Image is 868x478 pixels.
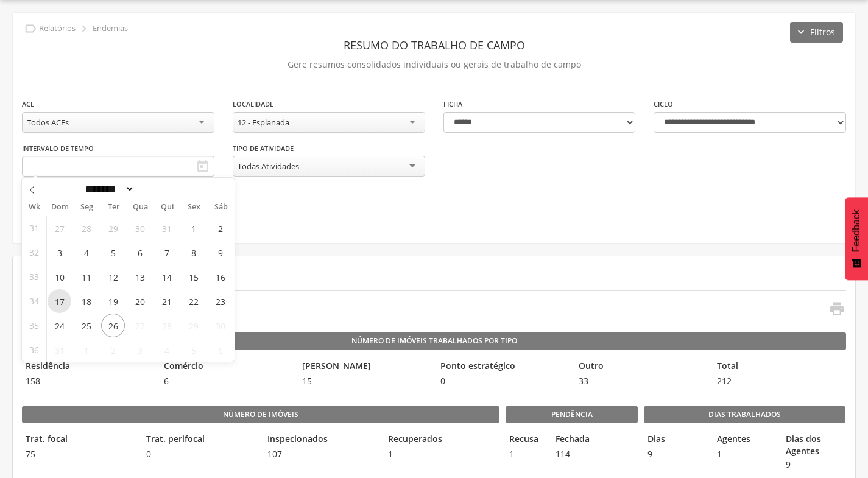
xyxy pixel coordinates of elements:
[22,406,499,423] legend: Número de imóveis
[22,56,846,73] p: Gere resumos consolidados individuais ou gerais de trabalho de campo
[208,289,232,313] span: Agosto 23, 2025
[128,338,152,362] span: Setembro 3, 2025
[713,375,845,387] span: 212
[29,265,39,289] span: 33
[233,144,294,153] label: Tipo de Atividade
[845,197,868,280] button: Feedback - Mostrar pesquisa
[443,99,462,109] label: Ficha
[644,448,707,460] span: 9
[182,314,205,337] span: Agosto 29, 2025
[29,338,39,362] span: 36
[128,289,152,313] span: Agosto 20, 2025
[154,203,181,211] span: Qui
[101,289,125,313] span: Agosto 19, 2025
[22,99,34,109] label: ACE
[575,375,707,387] span: 33
[851,209,862,252] span: Feedback
[384,433,499,447] legend: Recuperados
[644,433,707,447] legend: Dias
[48,289,71,313] span: Agosto 17, 2025
[208,265,232,289] span: Agosto 16, 2025
[39,24,76,33] p: Relatórios
[552,433,592,447] legend: Fechada
[74,241,98,264] span: Agosto 4, 2025
[74,265,98,289] span: Agosto 11, 2025
[22,144,94,153] label: Intervalo de Tempo
[575,360,707,374] legend: Outro
[143,448,257,460] span: 0
[713,360,845,374] legend: Total
[208,203,235,211] span: Sáb
[101,265,125,289] span: Agosto 12, 2025
[644,406,845,423] legend: Dias Trabalhados
[181,203,208,211] span: Sex
[713,433,776,447] legend: Agentes
[48,216,71,240] span: Julho 27, 2025
[22,34,846,56] header: Resumo do Trabalho de Campo
[143,433,257,447] legend: Trat. perifocal
[128,265,152,289] span: Agosto 13, 2025
[22,332,846,350] legend: Número de Imóveis Trabalhados por Tipo
[155,241,178,264] span: Agosto 7, 2025
[552,448,592,460] span: 114
[74,314,98,337] span: Agosto 25, 2025
[155,289,178,313] span: Agosto 21, 2025
[298,375,431,387] span: 15
[22,448,136,460] span: 75
[155,216,178,240] span: Julho 31, 2025
[27,117,69,128] div: Todos ACEs
[437,375,569,387] span: 0
[264,448,378,460] span: 107
[22,375,154,387] span: 158
[101,216,125,240] span: Julho 29, 2025
[29,314,39,337] span: 35
[790,22,843,43] button: Filtros
[264,433,378,447] legend: Inspecionados
[782,459,845,471] span: 9
[506,406,638,423] legend: Pendência
[155,265,178,289] span: Agosto 14, 2025
[101,314,125,337] span: Agosto 26, 2025
[437,360,569,374] legend: Ponto estratégico
[828,300,845,317] i: 
[93,24,128,33] p: Endemias
[46,203,73,211] span: Dom
[196,159,210,174] i: 
[48,241,71,264] span: Agosto 3, 2025
[48,314,71,337] span: Agosto 24, 2025
[384,448,499,460] span: 1
[74,216,98,240] span: Julho 28, 2025
[182,265,205,289] span: Agosto 15, 2025
[155,314,178,337] span: Agosto 28, 2025
[182,216,205,240] span: Agosto 1, 2025
[182,289,205,313] span: Agosto 22, 2025
[74,289,98,313] span: Agosto 18, 2025
[238,117,289,128] div: 12 - Esplanada
[298,360,431,374] legend: [PERSON_NAME]
[22,360,154,374] legend: Residência
[128,241,152,264] span: Agosto 6, 2025
[506,433,546,447] legend: Recusa
[155,338,178,362] span: Setembro 4, 2025
[29,216,39,240] span: 31
[782,433,845,457] legend: Dias dos Agentes
[654,99,673,109] label: Ciclo
[101,241,125,264] span: Agosto 5, 2025
[29,241,39,264] span: 32
[208,338,232,362] span: Setembro 6, 2025
[160,360,292,374] legend: Comércio
[127,203,153,211] span: Qua
[160,375,292,387] span: 6
[208,314,232,337] span: Agosto 30, 2025
[128,216,152,240] span: Julho 30, 2025
[208,216,232,240] span: Agosto 2, 2025
[29,289,39,313] span: 34
[208,241,232,264] span: Agosto 9, 2025
[101,338,125,362] span: Setembro 2, 2025
[82,183,135,195] select: Month
[182,338,205,362] span: Setembro 5, 2025
[74,338,98,362] span: Setembro 1, 2025
[48,265,71,289] span: Agosto 10, 2025
[100,203,127,211] span: Ter
[48,338,71,362] span: Agosto 31, 2025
